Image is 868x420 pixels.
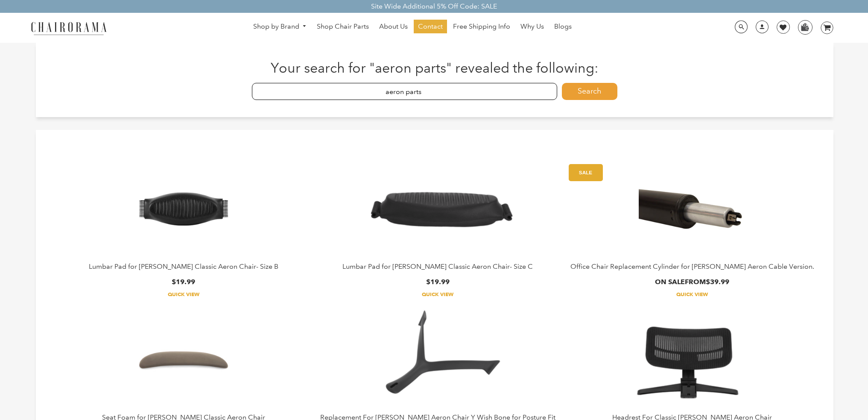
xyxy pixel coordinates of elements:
[612,306,772,413] img: Headrest For Classic Herman Miller Aeron Chair - chairorama
[453,22,510,31] span: Free Shipping Info
[426,278,450,286] span: $19.99
[148,20,677,35] nav: DesktopNavigation
[568,306,816,413] a: Headrest For Classic Herman Miller Aeron Chair - chairorama
[26,21,111,35] img: chairorama
[706,278,729,286] span: $39.99
[252,83,557,100] input: Enter Search Terms...
[655,278,685,286] strong: On Sale
[313,20,373,33] a: Shop Chair Parts
[568,156,816,262] a: Office Chair Replacement Cylinder for Herman Miller Aeron Cable Version. - chairorama
[59,306,307,413] a: Seat Foam for Herman Miller Classic Aeron Chair - chairorama
[249,20,311,33] a: Shop by Brand
[516,20,548,33] a: Why Us
[314,156,562,262] a: Lumbar Pad for Herman Miller Classic Aeron Chair- Size C - chairorama
[562,83,617,100] button: Search
[379,22,408,31] span: About Us
[314,306,562,413] a: Replacement For Herman Miller Aeron Chair Y Wish Bone for Posture Fit |Graphite| Size B - chairorama
[418,22,443,31] span: Contact
[550,20,576,33] a: Blogs
[130,156,237,262] img: Lumbar Pad for Herman Miller Classic Aeron Chair- Size B - chairorama
[554,22,572,31] span: Blogs
[358,156,518,262] img: Lumbar Pad for Herman Miller Classic Aeron Chair- Size C - chairorama
[53,60,816,76] h1: Your search for "aeron parts" revealed the following:
[520,22,544,31] span: Why Us
[59,291,307,298] a: Quick View
[568,291,816,298] a: Quick View
[342,262,533,270] a: Lumbar Pad for [PERSON_NAME] Classic Aeron Chair- Size C
[579,170,592,176] text: SALE
[317,22,369,31] span: Shop Chair Parts
[798,21,812,33] img: WhatsApp_Image_2024-07-12_at_16.23.01.webp
[130,306,237,413] img: Seat Foam for Herman Miller Classic Aeron Chair - chairorama
[59,156,307,262] a: Lumbar Pad for Herman Miller Classic Aeron Chair- Size B - chairorama
[449,20,514,33] a: Free Shipping Info
[314,291,562,298] a: Quick View
[414,20,447,33] a: Contact
[655,278,729,286] span: from
[570,262,814,270] a: Office Chair Replacement Cylinder for [PERSON_NAME] Aeron Cable Version.
[358,306,518,413] img: Replacement For Herman Miller Aeron Chair Y Wish Bone for Posture Fit |Graphite| Size B - chairorama
[172,278,195,286] span: $19.99
[89,262,278,270] a: Lumbar Pad for [PERSON_NAME] Classic Aeron Chair- Size B
[375,20,412,33] a: About Us
[639,156,745,262] img: Office Chair Replacement Cylinder for Herman Miller Aeron Cable Version. - chairorama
